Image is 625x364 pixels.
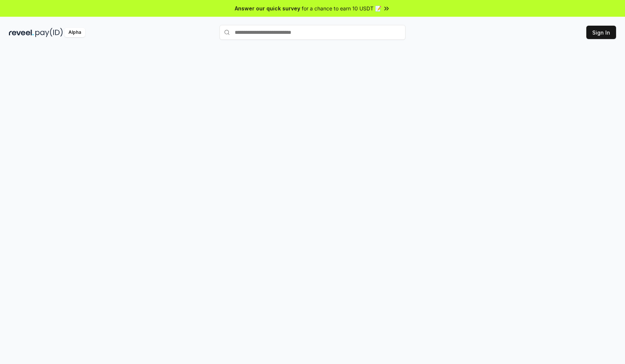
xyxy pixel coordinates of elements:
[235,4,300,12] span: Answer our quick survey
[35,28,63,37] img: pay_id
[64,28,85,37] div: Alpha
[302,4,381,12] span: for a chance to earn 10 USDT 📝
[586,26,616,39] button: Sign In
[9,28,34,37] img: reveel_dark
